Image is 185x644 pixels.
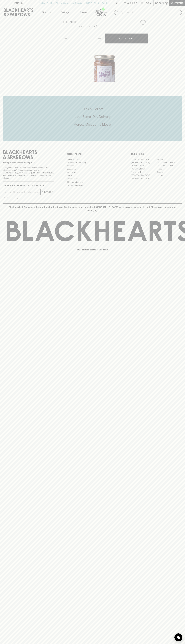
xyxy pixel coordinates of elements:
a: Gift Cards [67,171,118,174]
a: Terms & Conditions [67,184,118,187]
a: [PERSON_NAME] [131,167,156,170]
button: SUBSCRIBE [41,189,54,195]
a: [GEOGRAPHIC_DATA] [131,161,156,164]
strong: Liquor License #32064953 [29,172,53,174]
a: Geelong [156,170,182,174]
p: Subscribe to The Blackhearts Newsletter [3,184,54,187]
a: Shipping Information [67,180,118,184]
p: Tastings [61,11,69,14]
h5: Across Melbourne Metro [3,122,182,127]
a: [GEOGRAPHIC_DATA] [131,174,156,177]
img: 29624.png [61,27,148,82]
p: OUR STORES [131,152,182,156]
a: Business & Bulk Gifting [67,161,118,164]
p: Sibling owned and run since [DATE] [3,161,54,164]
p: 0 [166,2,167,4]
h5: Click & Collect [3,107,182,111]
a: Bottle Drop FAQ's [67,158,118,161]
a: SHOP [71,21,77,23]
a: HOME [63,21,69,23]
p: SUBSCRIBE [42,191,53,194]
p: FIND US [14,2,23,5]
a: [GEOGRAPHIC_DATA] [156,164,182,167]
p: Stores [80,11,87,14]
a: Privacy Policy [67,177,118,180]
input: Try "Pinot noir" [121,10,180,15]
a: Contact Us [67,167,118,171]
button: Shop [37,6,56,18]
p: We will never spam you [3,197,54,199]
a: FAQ's [67,174,118,177]
a: Careers [67,164,118,167]
img: bubble-icon [177,636,180,639]
div: Call to action block [3,96,182,141]
p: $0.00 [155,2,162,5]
a: [GEOGRAPHIC_DATA] [156,161,182,164]
a: Fitzroy North [131,170,156,174]
p: OTHER AREAS [67,152,118,156]
button: Add to wishlist [139,19,147,26]
a: Fitzroy [156,167,182,170]
a: Stores [74,6,93,18]
p: ADD TO CART [119,37,133,40]
a: Prahran [156,174,182,177]
a: Braddon [156,158,182,161]
button: ADD TO CART [105,34,148,43]
input: e.g. jane@blackheartsandsparrows.com.au [5,190,40,194]
p: Login [145,2,151,5]
p: Shop [42,11,47,14]
a: [GEOGRAPHIC_DATA] [131,177,156,180]
p: Blackhearts & Sparrows acknowledges the traditional Custodians of land throughout [GEOGRAPHIC_DAT... [5,206,180,212]
p: It is against the law to sell or supply alcohol to, or to obtain alcohol on behalf of a person un... [3,166,54,179]
h5: Uber Same-Day Delivery [3,114,182,119]
button: Add to wishlist [79,25,97,28]
a: [GEOGRAPHIC_DATA] [131,158,156,161]
p: Checkout [171,2,183,5]
a: Tastings [56,6,74,18]
p: Wishlist [127,2,137,5]
a: Brunswick West [131,164,156,167]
